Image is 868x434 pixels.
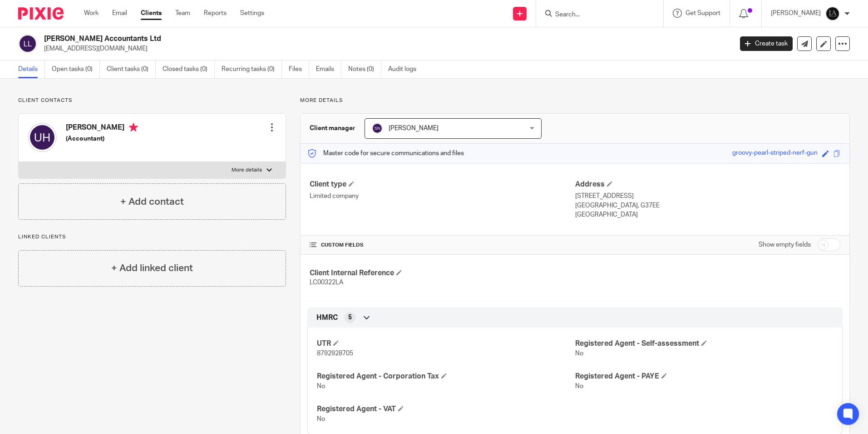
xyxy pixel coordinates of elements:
[575,339,833,348] h4: Registered Agent - Self-assessment
[575,210,840,219] p: [GEOGRAPHIC_DATA]
[372,123,383,134] img: svg%3E
[575,350,583,357] span: No
[316,61,341,78] a: Emails
[575,372,833,381] h4: Registered Agent - PAYE
[771,9,821,18] p: [PERSON_NAME]
[317,350,353,357] span: 8792928705
[66,123,138,134] h4: [PERSON_NAME]
[175,9,190,18] a: Team
[310,124,355,133] h3: Client manager
[317,383,325,389] span: No
[310,192,575,201] p: Limited company
[317,339,575,348] h4: UTR
[300,97,850,104] p: More details
[107,61,156,78] a: Client tasks (0)
[240,9,264,18] a: Settings
[348,61,381,78] a: Notes (0)
[310,279,343,286] span: LC00322LA
[18,97,286,104] p: Client contacts
[307,149,464,158] p: Master code for secure communications and files
[52,61,100,78] a: Open tasks (0)
[18,61,45,78] a: Details
[348,313,352,322] span: 5
[120,195,184,209] h4: + Add contact
[310,268,575,278] h4: Client Internal Reference
[740,36,793,51] a: Create task
[389,125,439,131] span: [PERSON_NAME]
[18,7,64,20] img: Pixie
[575,192,840,201] p: [STREET_ADDRESS]
[732,148,818,159] div: groovy-pearl-striped-nerf-gun
[575,201,840,210] p: [GEOGRAPHIC_DATA], G37EE
[388,61,423,78] a: Audit logs
[554,11,636,19] input: Search
[18,233,286,241] p: Linked clients
[317,416,325,422] span: No
[825,6,840,21] img: Lockhart+Amin+-+1024x1024+-+light+on+dark.jpg
[18,34,37,53] img: svg%3E
[317,404,575,414] h4: Registered Agent - VAT
[111,261,193,275] h4: + Add linked client
[575,180,840,189] h4: Address
[317,372,575,381] h4: Registered Agent - Corporation Tax
[129,123,138,132] i: Primary
[66,134,138,143] h5: (Accountant)
[310,242,575,249] h4: CUSTOM FIELDS
[28,123,57,152] img: svg%3E
[686,10,720,16] span: Get Support
[112,9,127,18] a: Email
[232,167,262,174] p: More details
[575,383,583,389] span: No
[44,44,726,53] p: [EMAIL_ADDRESS][DOMAIN_NAME]
[84,9,99,18] a: Work
[310,180,575,189] h4: Client type
[316,313,338,323] span: HMRC
[222,61,282,78] a: Recurring tasks (0)
[163,61,215,78] a: Closed tasks (0)
[141,9,162,18] a: Clients
[759,240,811,249] label: Show empty fields
[44,34,590,44] h2: [PERSON_NAME] Accountants Ltd
[204,9,227,18] a: Reports
[289,61,309,78] a: Files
